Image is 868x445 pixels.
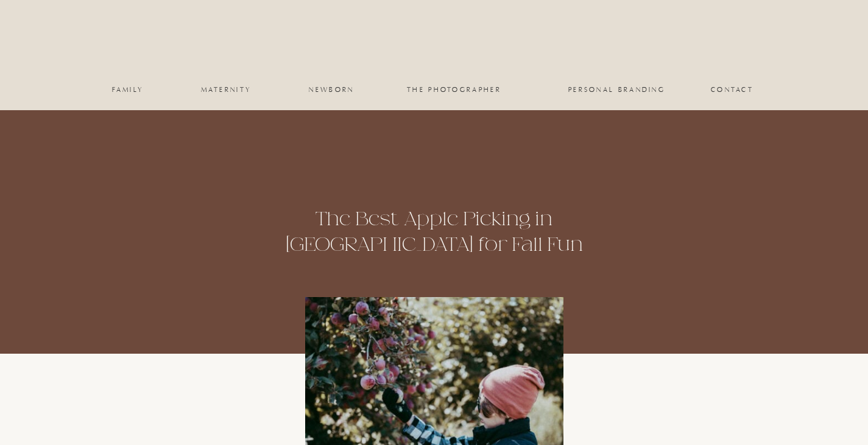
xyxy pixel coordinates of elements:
a: the photographer [393,86,515,93]
a: personal branding [567,86,667,93]
a: family [104,86,153,93]
a: Contact [711,86,754,93]
a: newborn [307,86,357,93]
a: maternity [201,86,251,93]
h1: The Best Apple Picking in [GEOGRAPHIC_DATA] for Fall Fun [252,206,616,258]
